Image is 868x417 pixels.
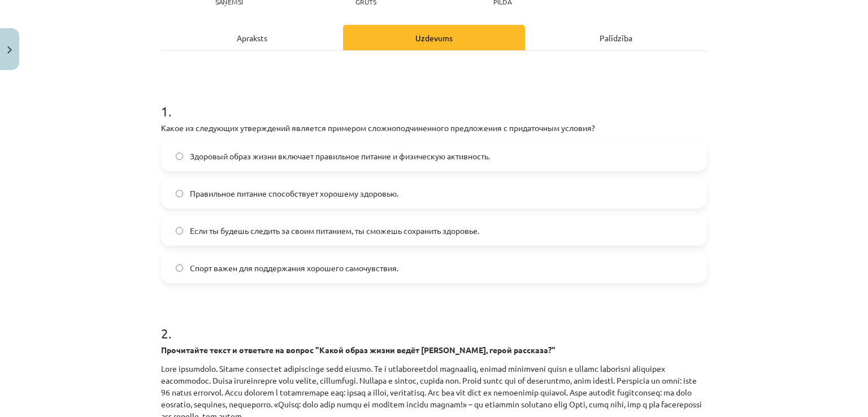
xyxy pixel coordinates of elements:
img: icon-close-lesson-0947bae3869378f0d4975bcd49f059093ad1ed9edebbc8119c70593378902aed.svg [7,46,12,54]
div: Uzdevums [343,25,525,50]
input: Здоровый образ жизни включает правильное питание и физическую активность. [176,153,183,160]
span: Правильное питание способствует хорошему здоровью. [190,188,398,199]
span: Спорт важен для поддержания хорошего самочувствия. [190,262,398,274]
span: Если ты будешь следить за своим питанием, ты сможешь сохранить здоровье. [190,225,479,237]
div: Palīdzība [525,25,707,50]
input: Спорт важен для поддержания хорошего самочувствия. [176,264,183,272]
input: Если ты будешь следить за своим питанием, ты сможешь сохранить здоровье. [176,227,183,234]
p: Какое из следующих утверждений является примером сложноподчиненного предложения с придаточным усл... [161,122,707,134]
strong: Прочитайте текст и ответьте на вопрос "Какой образ жизни ведёт [PERSON_NAME], герой рассказа?" [161,345,555,355]
input: Правильное питание способствует хорошему здоровью. [176,190,183,197]
div: Apraksts [161,25,343,50]
h1: 1 . [161,84,707,119]
span: Здоровый образ жизни включает правильное питание и физическую активность. [190,150,490,162]
h1: 2 . [161,306,707,341]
